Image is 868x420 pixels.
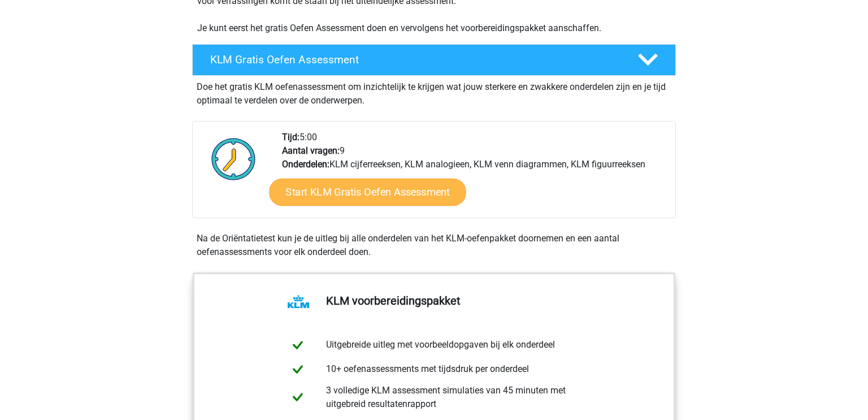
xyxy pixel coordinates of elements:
a: KLM Gratis Oefen Assessment [188,44,680,76]
a: Start KLM Gratis Oefen Assessment [269,178,466,205]
h4: KLM Gratis Oefen Assessment [210,53,619,66]
div: Doe het gratis KLM oefenassessment om inzichtelijk te krijgen wat jouw sterkere en zwakkere onder... [192,76,676,107]
div: Na de Oriëntatietest kun je de uitleg bij alle onderdelen van het KLM-oefenpakket doornemen en ee... [192,232,676,259]
img: Klok [205,131,262,187]
b: Aantal vragen: [282,145,340,156]
b: Onderdelen: [282,159,329,170]
div: 5:00 9 KLM cijferreeksen, KLM analogieen, KLM venn diagrammen, KLM figuurreeksen [274,131,675,218]
b: Tijd: [282,132,300,142]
